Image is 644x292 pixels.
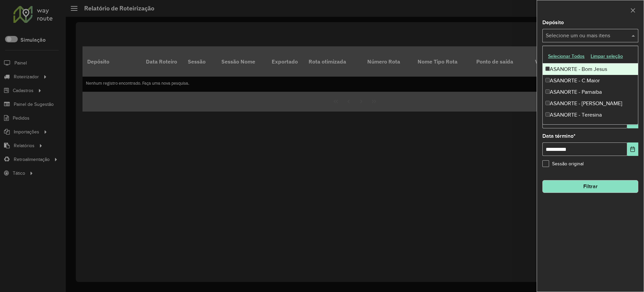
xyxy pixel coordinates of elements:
[542,180,638,193] button: Filtrar
[542,18,564,27] label: Depósito
[627,142,638,156] button: Choose Date
[545,51,588,61] button: Selecionar Todos
[542,132,576,140] label: Data término
[543,86,638,98] div: ASANORTE - Parnaiba
[588,51,626,61] button: Limpar seleção
[543,75,638,86] div: ASANORTE - C.Maior
[543,98,638,109] div: ASANORTE - [PERSON_NAME]
[542,46,638,125] ng-dropdown-panel: Options list
[542,160,584,167] label: Sessão original
[543,109,638,121] div: ASANORTE - Teresina
[543,64,638,75] div: ASANORTE - Bom Jesus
